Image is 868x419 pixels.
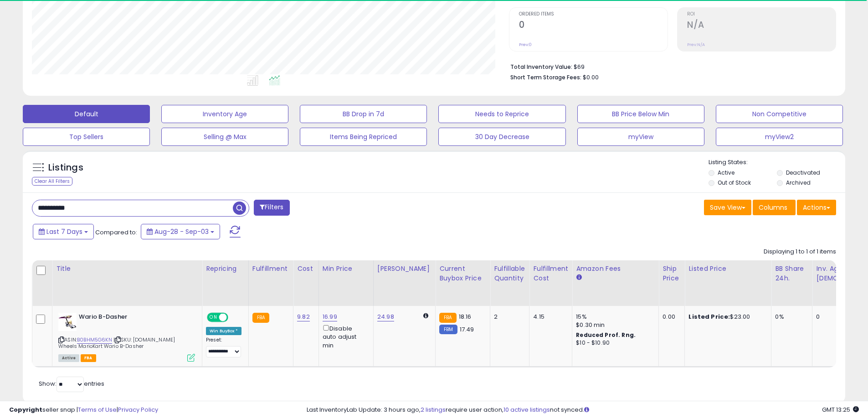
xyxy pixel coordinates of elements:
div: ASIN: [58,313,195,361]
small: Prev: N/A [687,42,705,47]
small: Prev: 0 [519,42,532,47]
span: Aug-28 - Sep-03 [154,227,209,236]
button: Aug-28 - Sep-03 [141,224,220,239]
a: 9.82 [297,312,310,321]
label: Out of Stock [718,179,751,186]
button: Last 7 Days [33,224,94,239]
div: Ship Price [663,264,681,283]
button: myView2 [716,128,843,146]
div: 4.15 [533,313,565,321]
div: BB Share 24h. [775,264,808,283]
button: Save View [704,200,751,215]
small: FBA [252,313,269,323]
h5: Listings [48,161,83,174]
button: BB Drop in 7d [300,105,427,123]
div: 0.00 [663,313,678,321]
button: Non Competitive [716,105,843,123]
b: Wario B-Dasher [79,313,190,324]
div: 15% [576,313,652,321]
button: BB Price Below Min [577,105,704,123]
div: Clear All Filters [32,177,72,186]
span: FBA [81,354,96,362]
div: 0% [775,313,805,321]
div: Current Buybox Price [439,264,486,283]
a: Privacy Policy [118,405,158,414]
div: Displaying 1 to 1 of 1 items [764,248,836,256]
small: Amazon Fees. [576,274,581,282]
div: Win BuyBox * [206,327,241,335]
div: Repricing [206,264,245,274]
div: Last InventoryLab Update: 3 hours ago, require user action, not synced. [307,406,859,414]
button: 30 Day Decrease [438,128,565,146]
b: Short Term Storage Fees: [510,73,581,81]
div: Fulfillable Quantity [494,264,525,283]
div: 2 [494,313,522,321]
small: FBM [439,325,457,334]
div: Fulfillment [252,264,289,274]
div: Fulfillment Cost [533,264,568,283]
a: 16.99 [323,312,337,321]
span: Last 7 Days [46,227,82,236]
button: Top Sellers [23,128,150,146]
span: | SKU: [DOMAIN_NAME] Wheels MarioKart Wario B-Dasher [58,336,175,350]
span: ROI [687,12,836,17]
div: $23.00 [688,313,764,321]
label: Deactivated [786,169,820,176]
span: Ordered Items [519,12,668,17]
h2: 0 [519,20,668,32]
div: Preset: [206,337,241,357]
div: Amazon Fees [576,264,655,274]
img: 412gVe0VtAL._SL40_.jpg [58,313,77,331]
button: Needs to Reprice [438,105,565,123]
span: 2025-09-11 13:25 GMT [822,405,859,414]
div: $10 - $10.90 [576,339,652,347]
a: 24.98 [377,312,394,321]
span: Compared to: [95,228,137,237]
div: Listed Price [688,264,767,274]
div: Min Price [323,264,370,274]
a: 10 active listings [503,405,550,414]
button: Columns [753,200,796,215]
span: Columns [759,203,787,212]
b: Reduced Prof. Rng. [576,331,636,339]
span: All listings currently available for purchase on Amazon [58,354,79,362]
label: Archived [786,179,811,186]
div: Cost [297,264,315,274]
div: $0.30 min [576,321,652,329]
h2: N/A [687,20,836,32]
button: Inventory Age [161,105,288,123]
button: Items Being Repriced [300,128,427,146]
span: 17.49 [460,325,474,334]
a: Terms of Use [78,405,117,414]
button: Filters [254,200,289,216]
b: Listed Price: [688,312,730,321]
span: 18.16 [459,312,472,321]
div: seller snap | | [9,406,158,414]
button: Selling @ Max [161,128,288,146]
a: 2 listings [421,405,446,414]
strong: Copyright [9,405,42,414]
span: Show: entries [39,379,104,388]
span: OFF [227,314,241,321]
p: Listing States: [709,158,845,167]
b: Total Inventory Value: [510,63,572,71]
label: Active [718,169,734,176]
div: Disable auto adjust min [323,323,366,350]
a: B0BHM5G6KN [77,336,112,344]
div: Title [56,264,198,274]
small: FBA [439,313,456,323]
div: [PERSON_NAME] [377,264,431,274]
span: ON [208,314,219,321]
button: Default [23,105,150,123]
span: $0.00 [583,73,599,82]
button: myView [577,128,704,146]
li: $69 [510,61,829,72]
button: Actions [797,200,836,215]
